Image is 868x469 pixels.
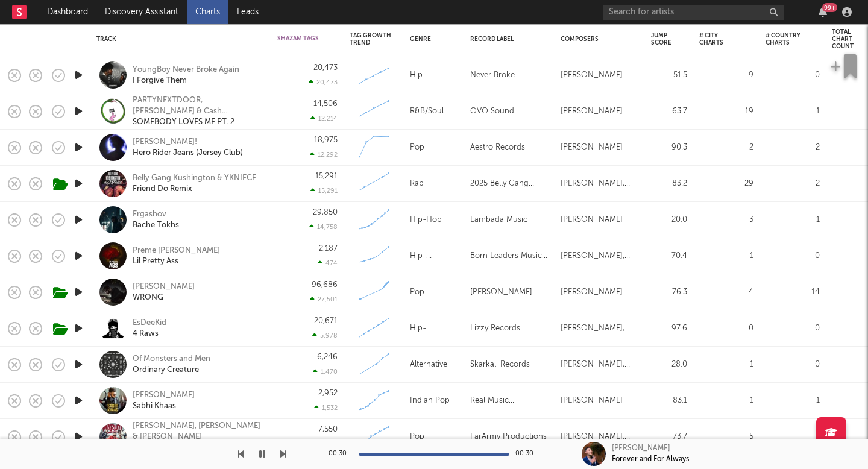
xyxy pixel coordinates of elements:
a: [PERSON_NAME]Sabhi Khaas [133,390,195,412]
div: Genre [410,36,452,43]
div: Of Monsters and Men [133,354,210,365]
div: 29 [699,177,753,191]
div: YoungBoy Never Broke Again [133,65,239,75]
div: 28.0 [651,357,687,372]
div: [PERSON_NAME] [561,140,623,155]
div: # City Charts [699,32,735,46]
div: 12,292 [310,151,338,159]
a: [PERSON_NAME]WRONG [133,282,195,303]
div: 97.6 [651,321,687,336]
div: 2025 Belly Gang Kushington/LVRN Records (Love Renaissance) [470,177,549,191]
div: Rap [410,177,424,191]
div: Shazam Tags [277,35,319,42]
div: 5 [699,430,753,444]
div: 474 [318,259,338,267]
a: EsDeeKid4 Raws [133,318,166,339]
div: Alternative [410,357,447,372]
div: Friend Do Remix [133,184,256,195]
div: 83.1 [651,394,687,408]
div: Hip-Hop/Rap [410,68,458,83]
div: OVO Sound [470,104,514,119]
div: Jump Score [651,32,671,46]
div: Ordinary Creature [133,365,210,376]
div: [PERSON_NAME] [470,285,532,300]
div: 1 [699,357,753,372]
div: Bache Tokhs [133,220,179,231]
div: 14,758 [309,223,338,231]
div: Hip-Hop/Rap [410,321,458,336]
a: [PERSON_NAME]!Hero Rider Jeans (Jersey Club) [133,137,243,159]
div: [PERSON_NAME], [PERSON_NAME] & [PERSON_NAME] [133,421,262,442]
div: 2 [766,140,820,155]
div: [PERSON_NAME], [PERSON_NAME], [PERSON_NAME] [561,430,639,444]
div: [PERSON_NAME] [561,213,623,227]
div: 99 + [822,3,837,12]
div: PARTYNEXTDOOR, [PERSON_NAME] & Cash [PERSON_NAME] [133,95,262,117]
div: 0 [699,321,753,336]
div: 12,214 [310,115,338,122]
a: PARTYNEXTDOOR, [PERSON_NAME] & Cash [PERSON_NAME]SOMEBODY LOVES ME PT. 2 [133,95,262,128]
div: I Forgive Them [133,75,239,86]
div: [PERSON_NAME], [PERSON_NAME], [PERSON_NAME] [561,357,639,372]
div: Aestro Records [470,140,525,155]
div: 0 [766,68,820,83]
div: [PERSON_NAME] [PERSON_NAME] [561,285,639,300]
input: Search for artists [603,5,784,20]
div: 15,291 [310,187,338,195]
div: [PERSON_NAME] [561,68,623,83]
div: 0 [766,321,820,336]
div: Belly Gang Kushington & YKNIECE [133,173,256,184]
div: 51.5 [651,68,687,83]
div: 15,291 [315,172,338,180]
div: 1 [699,249,753,263]
div: [PERSON_NAME], EsDeeKid [561,321,639,336]
a: Belly Gang Kushington & YKNIECEFriend Do Remix [133,173,256,195]
div: Hero Rider Jeans (Jersey Club) [133,148,243,159]
div: 70.4 [651,249,687,263]
div: [PERSON_NAME] [561,394,623,408]
div: 2 [699,140,753,155]
div: Forever and For Always [612,454,689,465]
div: Ergashov [133,209,179,220]
div: Preme [PERSON_NAME] [133,245,220,256]
div: [PERSON_NAME] [133,282,195,292]
div: 1 [766,394,820,408]
div: 27,501 [310,295,338,303]
a: ErgashovBache Tokhs [133,209,179,231]
div: 1,532 [314,404,338,412]
div: SOMEBODY LOVES ME PT. 2 [133,117,262,128]
div: Pop [410,140,424,155]
div: Born Leaders Music Group LLC [470,249,549,263]
div: 20,671 [314,317,338,325]
div: 83.2 [651,177,687,191]
div: Record Label [470,36,542,43]
div: 29,850 [313,209,338,216]
div: Tag Growth Trend [350,32,392,46]
div: Pop [410,285,424,300]
a: Of Monsters and MenOrdinary Creature [133,354,210,376]
div: 1,470 [313,368,338,376]
a: [PERSON_NAME], [PERSON_NAME] & [PERSON_NAME]Maruti [133,421,262,453]
div: EsDeeKid [133,318,166,329]
div: 0 [766,357,820,372]
div: 90.3 [651,140,687,155]
div: 76.3 [651,285,687,300]
div: Track [96,36,259,43]
div: Hip-Hop/Rap [410,249,458,263]
div: 20,473 [309,78,338,86]
div: 96,686 [312,281,338,289]
div: 2,952 [318,389,338,397]
div: # Country Charts [766,32,802,46]
div: 63.7 [651,104,687,119]
div: 9 [699,68,753,83]
div: 6,246 [317,353,338,361]
div: Never Broke Again/Motown Records [470,68,549,83]
div: 14 [766,285,820,300]
div: R&B/Soul [410,104,444,119]
div: Total Chart Count [832,28,868,50]
a: Preme [PERSON_NAME]Lil Pretty Ass [133,245,220,267]
div: [PERSON_NAME]! [133,137,243,148]
div: Pop [410,430,424,444]
div: 0 [766,249,820,263]
div: FarArmy Productions [470,430,547,444]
